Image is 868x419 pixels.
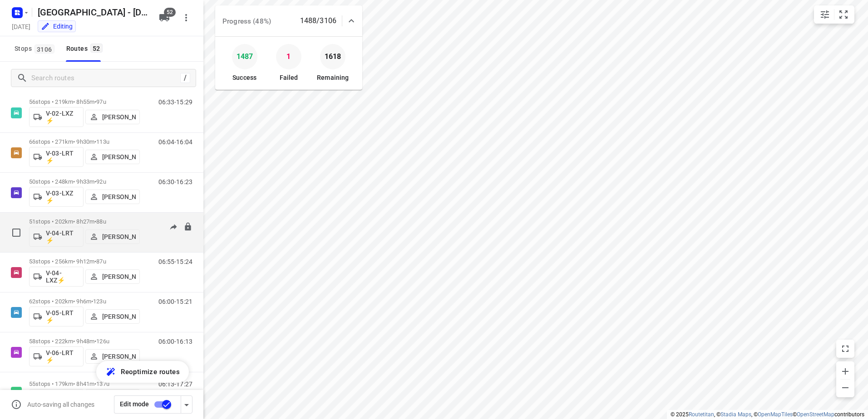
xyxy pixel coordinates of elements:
[94,98,96,105] span: •
[85,190,140,204] button: [PERSON_NAME]
[671,411,864,418] li: © 2025 , © , © © contributors
[27,401,94,408] p: Auto-saving all changes
[31,71,180,85] input: Search routes
[46,190,79,204] p: V-03-LXZ ⚡
[96,338,109,345] span: 126u
[317,73,349,83] p: Remaining
[177,9,195,27] button: More
[280,73,298,83] p: Failed
[29,98,140,105] p: 56 stops • 219km • 8h55m
[46,349,79,364] p: V-06-LRT ⚡
[155,9,173,27] button: 52
[164,8,176,17] span: 52
[158,298,192,305] p: 06:00-15:21
[325,50,341,63] p: 1618
[94,178,96,185] span: •
[96,380,109,387] span: 137u
[158,98,192,106] p: 06:33-15:29
[29,147,84,167] button: V-03-LRT ⚡
[96,258,106,265] span: 87u
[94,380,96,387] span: •
[85,269,140,284] button: [PERSON_NAME]
[834,5,853,24] button: Fit zoom
[29,107,84,127] button: V-02-LXZ ⚡
[46,309,79,324] p: V-05-LRT ⚡
[102,313,136,320] p: [PERSON_NAME]
[96,218,106,225] span: 88u
[85,309,140,324] button: [PERSON_NAME]
[102,353,136,360] p: [PERSON_NAME]
[35,44,54,54] span: 3106
[158,138,192,146] p: 06:04-16:04
[15,43,57,54] span: Stops
[29,380,140,387] p: 55 stops • 179km • 8h41m
[96,178,106,185] span: 92u
[66,43,105,54] div: Routes
[85,349,140,364] button: [PERSON_NAME]
[797,411,834,418] a: OpenStreetMap
[29,298,140,305] p: 62 stops • 202km • 9h6m
[215,5,362,36] div: Progress (48%)1488/3106
[46,229,79,244] p: V-04-LRT ⚡
[222,17,271,25] span: Progress (48%)
[94,258,96,265] span: •
[102,193,136,200] p: [PERSON_NAME]
[232,73,256,83] p: Success
[102,153,136,161] p: [PERSON_NAME]
[814,5,854,24] div: small contained button group
[29,307,84,326] button: V-05-LRT ⚡
[237,50,253,63] p: 1487
[180,73,190,83] div: /
[94,218,96,225] span: •
[158,338,192,345] p: 06:00-16:13
[121,366,180,378] span: Reoptimize routes
[94,338,96,345] span: •
[158,178,192,185] p: 06:30-16:23
[183,222,192,233] button: Lock route
[758,411,793,418] a: OpenMapTiles
[46,150,79,164] p: V-03-LRT ⚡
[158,258,192,265] p: 06:55-15:24
[29,178,140,185] p: 50 stops • 248km • 9h33m
[29,346,84,366] button: V-06-LRT ⚡
[181,399,192,410] div: Driver app settings
[720,411,751,418] a: Stadia Maps
[7,224,25,242] span: Select
[286,50,291,63] p: 1
[29,218,140,225] p: 51 stops • 202km • 8h27m
[300,15,336,26] p: 1488/3106
[29,338,140,345] p: 58 stops • 222km • 9h48m
[102,113,136,121] p: [PERSON_NAME]
[120,400,149,408] span: Edit mode
[816,5,834,24] button: Map settings
[29,227,84,247] button: V-04-LRT ⚡
[46,110,79,124] p: V-02-LXZ ⚡
[93,298,106,305] span: 123u
[102,233,136,240] p: [PERSON_NAME]
[85,229,140,244] button: [PERSON_NAME]
[158,380,192,388] p: 06:13-17:27
[96,98,106,105] span: 97u
[85,150,140,164] button: [PERSON_NAME]
[689,411,714,418] a: Routetitan
[94,138,96,145] span: •
[29,187,84,207] button: V-03-LXZ ⚡
[8,21,34,32] h5: Project date
[46,269,79,284] p: V-04-LXZ⚡
[41,22,73,31] div: You are currently in edit mode.
[29,258,140,265] p: 53 stops • 256km • 9h12m
[90,44,103,53] span: 52
[29,138,140,145] p: 66 stops • 271km • 9h30m
[164,218,182,236] button: Send to driver
[96,138,109,145] span: 113u
[85,110,140,124] button: [PERSON_NAME]
[102,273,136,280] p: [PERSON_NAME]
[29,267,84,287] button: V-04-LXZ⚡
[91,298,93,305] span: •
[96,361,189,383] button: Reoptimize routes
[34,5,152,19] h5: Rename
